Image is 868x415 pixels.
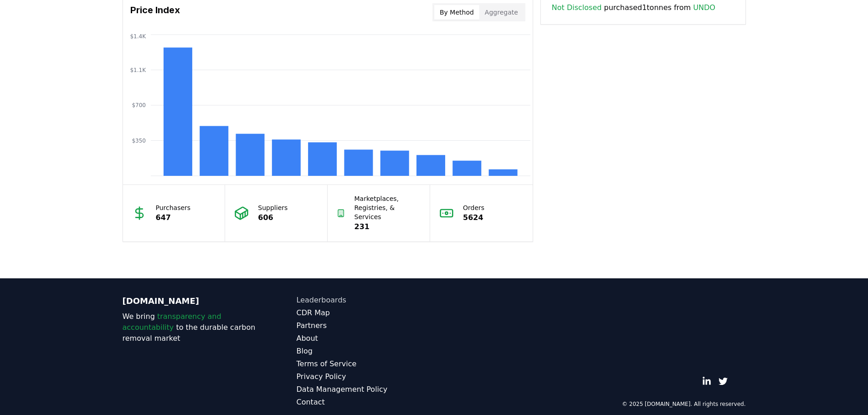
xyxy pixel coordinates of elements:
[156,203,191,212] p: Purchasers
[354,194,421,221] p: Marketplaces, Registries, & Services
[297,307,434,318] a: CDR Map
[354,221,421,232] p: 231
[130,33,146,40] tspan: $1.4K
[479,5,524,20] button: Aggregate
[123,295,260,307] p: [DOMAIN_NAME]
[297,384,434,395] a: Data Management Policy
[297,333,434,344] a: About
[719,377,728,386] a: Twitter
[297,397,434,408] a: Contact
[297,371,434,382] a: Privacy Policy
[258,203,288,212] p: Suppliers
[132,102,146,108] tspan: $700
[297,320,434,331] a: Partners
[463,203,484,212] p: Orders
[434,5,479,20] button: By Method
[297,295,434,306] a: Leaderboards
[552,2,602,13] a: Not Disclosed
[123,311,260,344] p: We bring to the durable carbon removal market
[702,377,711,386] a: LinkedIn
[463,212,484,223] p: 5624
[297,359,434,369] a: Terms of Service
[693,2,715,13] a: UNDO
[130,3,180,21] h3: Price Index
[552,2,715,13] span: purchased 1 tonnes from
[156,212,191,223] p: 647
[622,400,746,408] p: © 2025 [DOMAIN_NAME]. All rights reserved.
[297,346,434,357] a: Blog
[132,138,146,144] tspan: $350
[130,67,146,73] tspan: $1.1K
[123,312,221,332] span: transparency and accountability
[258,212,288,223] p: 606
